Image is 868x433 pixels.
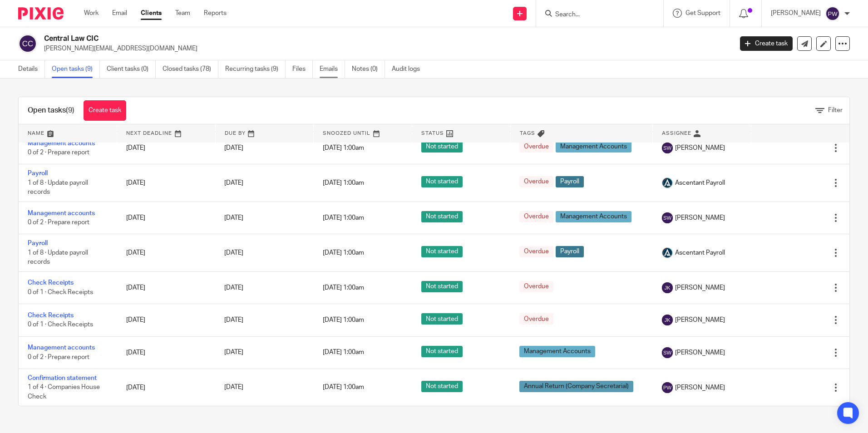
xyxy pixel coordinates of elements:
[675,283,725,292] span: [PERSON_NAME]
[421,131,444,136] span: Status
[28,280,74,286] a: Check Receipts
[117,164,216,202] td: [DATE]
[662,143,673,153] img: svg%3E
[107,60,156,78] a: Client tasks (0)
[28,210,95,216] a: Management accounts
[662,282,673,293] img: svg%3E
[117,369,216,406] td: [DATE]
[323,349,364,356] span: [DATE] 1:00am
[117,202,216,234] td: [DATE]
[662,382,673,393] img: svg%3E
[675,178,725,187] span: Ascentant Payroll
[28,106,74,115] h1: Open tasks
[28,140,95,147] a: Management accounts
[323,285,364,291] span: [DATE] 1:00am
[66,107,74,114] span: (9)
[28,149,89,156] span: 0 of 2 · Prepare report
[323,131,370,136] span: Snoozed Until
[117,304,216,336] td: [DATE]
[352,60,385,78] a: Notes (0)
[421,246,463,257] span: Not started
[320,60,345,78] a: Emails
[421,141,463,153] span: Not started
[828,107,843,113] span: Filter
[224,250,243,256] span: [DATE]
[556,176,584,187] span: Payroll
[392,60,427,78] a: Audit logs
[18,60,45,78] a: Details
[662,177,673,188] img: Ascentant%20Round%20Only.png
[686,10,720,16] span: Get Support
[519,176,553,187] span: Overdue
[84,9,99,18] a: Work
[117,271,216,304] td: [DATE]
[28,312,74,319] a: Check Receipts
[28,321,93,328] span: 0 of 1 · Check Receipts
[224,384,243,391] span: [DATE]
[662,315,673,325] img: svg%3E
[117,132,216,164] td: [DATE]
[519,211,553,222] span: Overdue
[28,180,88,196] span: 1 of 8 · Update payroll records
[740,36,793,51] a: Create task
[675,248,725,257] span: Ascentant Payroll
[28,250,88,266] span: 1 of 8 · Update payroll records
[224,145,243,151] span: [DATE]
[519,141,553,153] span: Overdue
[421,281,463,292] span: Not started
[323,250,364,256] span: [DATE] 1:00am
[28,170,48,177] a: Payroll
[554,11,636,19] input: Search
[163,60,218,78] a: Closed tasks (78)
[323,145,364,151] span: [DATE] 1:00am
[28,384,100,400] span: 1 of 4 · Companies House Check
[141,9,162,18] a: Clients
[18,7,64,20] img: Pixie
[519,313,553,325] span: Overdue
[117,336,216,369] td: [DATE]
[421,176,463,187] span: Not started
[292,60,313,78] a: Files
[556,211,631,222] span: Management Accounts
[224,285,243,291] span: [DATE]
[771,9,821,18] p: [PERSON_NAME]
[421,381,463,392] span: Not started
[675,348,725,357] span: [PERSON_NAME]
[519,381,633,392] span: Annual Return (Company Secretarial)
[28,219,89,226] span: 0 of 2 · Prepare report
[204,9,227,18] a: Reports
[224,317,243,323] span: [DATE]
[675,143,725,153] span: [PERSON_NAME]
[323,384,364,391] span: [DATE] 1:00am
[112,9,127,18] a: Email
[520,131,535,136] span: Tags
[44,44,726,53] p: [PERSON_NAME][EMAIL_ADDRESS][DOMAIN_NAME]
[323,215,364,221] span: [DATE] 1:00am
[556,246,584,257] span: Payroll
[556,141,631,153] span: Management Accounts
[225,60,286,78] a: Recurring tasks (9)
[421,346,463,357] span: Not started
[28,289,93,295] span: 0 of 1 · Check Receipts
[323,180,364,186] span: [DATE] 1:00am
[175,9,190,18] a: Team
[519,281,553,292] span: Overdue
[662,247,673,258] img: Ascentant%20Round%20Only.png
[421,211,463,222] span: Not started
[662,212,673,223] img: svg%3E
[52,60,100,78] a: Open tasks (9)
[224,180,243,186] span: [DATE]
[323,317,364,323] span: [DATE] 1:00am
[28,240,48,246] a: Payroll
[519,246,553,257] span: Overdue
[519,346,595,357] span: Management Accounts
[28,354,89,360] span: 0 of 2 · Prepare report
[44,34,590,44] h2: Central Law CIC
[224,349,243,356] span: [DATE]
[662,347,673,358] img: svg%3E
[28,344,95,351] a: Management accounts
[84,100,126,121] a: Create task
[18,34,37,53] img: svg%3E
[675,383,725,392] span: [PERSON_NAME]
[421,313,463,325] span: Not started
